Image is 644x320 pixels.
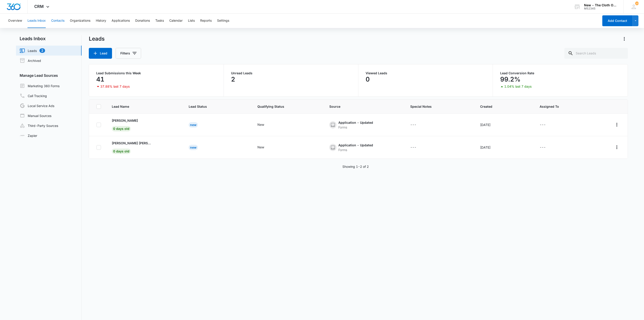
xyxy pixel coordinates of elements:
span: CRM [34,4,44,9]
a: Third-Party Sources [20,123,58,128]
button: Settings [217,14,229,28]
div: - - Select to Edit Field [329,120,381,130]
a: Call Tracking [20,93,47,98]
span: Created [480,104,529,109]
p: Lead Submissions this Week [96,72,216,75]
button: Add Contact [602,15,633,26]
button: Applications [112,14,130,28]
h3: Manage Lead Sources [16,73,82,78]
a: [PERSON_NAME] [PERSON_NAME]0 days old [112,141,178,153]
span: Qualifying Status [257,104,319,109]
button: Actions [613,144,621,151]
p: 1.04% last 7 days [504,85,532,88]
p: 2 [231,76,235,83]
span: Assigned To [540,104,559,109]
div: account name [584,3,617,7]
button: Lists [188,14,195,28]
div: --- [540,122,546,128]
a: Zapier [20,133,37,138]
div: account id [584,7,617,10]
div: - - Select to Edit Field [257,122,272,128]
div: notifications count [635,2,639,5]
p: Lead Conversion Rate [500,72,620,75]
div: --- [410,145,416,150]
button: Organizations [70,14,90,28]
div: [DATE] [480,145,529,150]
h2: Leads Inbox [16,35,82,42]
button: Lead [89,48,112,59]
div: - - Select to Edit Field [410,145,424,150]
a: [PERSON_NAME]0 days old [112,118,178,131]
p: Showing 1-2 of 2 [342,164,369,169]
p: 41 [96,76,104,83]
span: 10 [635,2,639,5]
a: Marketing 360 Forms [20,83,60,89]
span: Source [329,104,399,109]
p: 99.2% [500,76,520,83]
div: Forms [338,125,373,130]
div: New [257,145,264,149]
button: Leads Inbox [28,14,46,28]
span: 0 days old [112,126,131,131]
button: Filters [116,48,141,59]
div: Forms [338,147,373,152]
button: Actions [613,121,621,128]
span: Special Notes [410,104,469,109]
a: Archived [20,58,41,63]
h1: Leads [89,35,105,42]
div: Application - Updated [338,120,373,125]
p: [PERSON_NAME] [PERSON_NAME] [112,141,152,145]
button: Reports [200,14,212,28]
div: --- [540,145,546,150]
span: Lead Name [112,104,178,109]
a: New [189,123,198,127]
p: Unread Leads [231,72,351,75]
div: - - Select to Edit Field [540,122,554,128]
button: History [96,14,106,28]
p: Viewed Leads [366,72,486,75]
div: New [189,145,198,150]
p: [PERSON_NAME] [112,118,138,123]
div: --- [410,122,416,128]
div: - - Select to Edit Field [329,143,381,152]
button: Calendar [169,14,183,28]
button: Actions [621,35,628,42]
div: Application - Updated [338,143,373,147]
span: 0 days old [112,149,131,154]
a: Leads2 [20,48,45,53]
a: Manual Sources [20,113,51,118]
div: New [189,122,198,128]
button: Donations [135,14,150,28]
a: New [189,145,198,149]
button: Tasks [155,14,164,28]
p: 37.88% last 7 days [100,85,130,88]
p: 0 [366,76,370,83]
div: New [257,122,264,127]
a: Local Service Ads [20,103,54,108]
span: Lead Status [189,104,247,109]
div: - - Select to Edit Field [257,145,272,150]
button: Overview [8,14,22,28]
div: - - Select to Edit Field [410,122,424,128]
input: Search Leads [564,48,628,59]
div: [DATE] [480,122,529,127]
button: Contacts [51,14,64,28]
div: - - Select to Edit Field [540,145,554,150]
